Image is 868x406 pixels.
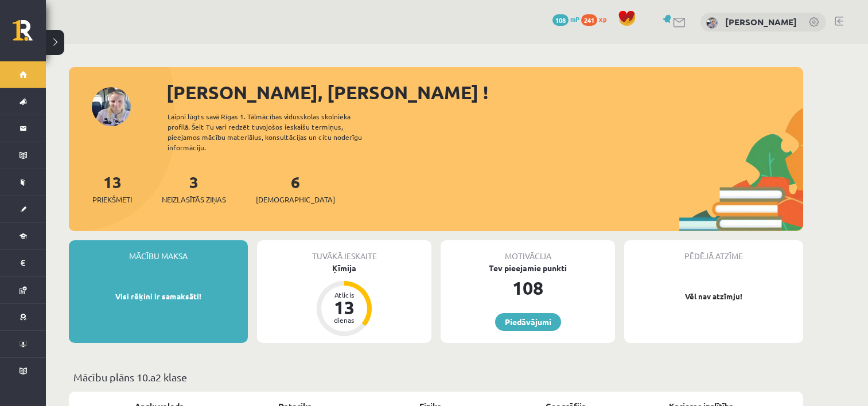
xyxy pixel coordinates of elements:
[256,194,335,205] span: [DEMOGRAPHIC_DATA]
[256,171,335,205] a: 6[DEMOGRAPHIC_DATA]
[166,79,803,106] div: [PERSON_NAME], [PERSON_NAME] !
[495,313,561,331] a: Piedāvājumi
[570,14,579,24] span: mP
[73,369,799,385] p: Mācību plāns 10.a2 klase
[552,14,579,24] a: 108 mP
[441,240,615,262] div: Motivācija
[75,291,242,302] p: Visi rēķini ir samaksāti!
[552,14,569,26] span: 108
[599,14,606,24] span: xp
[257,240,431,262] div: Tuvākā ieskaite
[162,194,226,205] span: Neizlasītās ziņas
[630,291,797,302] p: Vēl nav atzīmju!
[257,262,431,338] a: Ķīmija Atlicis 13 dienas
[441,262,615,274] div: Tev pieejamie punkti
[624,240,803,262] div: Pēdējā atzīme
[69,240,248,262] div: Mācību maksa
[168,111,382,153] div: Laipni lūgts savā Rīgas 1. Tālmācības vidusskolas skolnieka profilā. Šeit Tu vari redzēt tuvojošo...
[327,317,361,323] div: dienas
[92,171,132,205] a: 13Priekšmeti
[581,14,612,24] a: 241 xp
[725,16,797,28] a: [PERSON_NAME]
[327,298,361,317] div: 13
[441,274,615,302] div: 108
[327,291,361,298] div: Atlicis
[581,14,597,26] span: 241
[13,20,46,49] a: Rīgas 1. Tālmācības vidusskola
[257,262,431,274] div: Ķīmija
[162,171,226,205] a: 3Neizlasītās ziņas
[92,194,132,205] span: Priekšmeti
[706,17,718,29] img: Kristīne Vītola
